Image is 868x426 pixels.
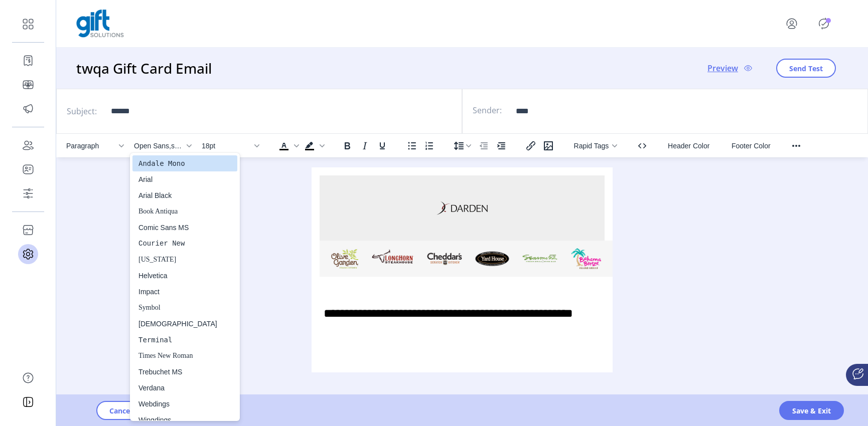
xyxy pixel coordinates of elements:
[132,155,237,171] div: Andale Mono
[138,270,217,282] div: Helvetica
[138,302,217,314] div: Symbol
[138,189,217,201] div: Arial Black
[138,222,217,234] div: Comic Sans MS
[132,203,237,220] div: Book Antiqua
[772,12,816,36] button: menu
[132,268,237,284] div: Helvetica
[132,284,237,300] div: Impact
[475,139,492,153] button: Decrease indent
[816,16,832,32] button: Publisher Panel
[138,382,217,394] div: Verdana
[132,380,237,396] div: Verdana
[132,348,237,364] div: Times New Roman
[634,139,651,153] button: Source code
[138,350,217,362] div: Times New Roman
[132,396,237,412] div: Webdings
[374,139,391,153] button: Underline
[134,142,183,150] span: Open Sans,serif
[339,139,356,153] button: Bold
[138,398,217,410] div: Webdings
[76,58,216,79] h3: twqa Gift Card Email
[421,139,438,153] button: Numbered list
[138,334,217,346] div: Terminal
[132,187,237,203] div: Arial Black
[132,220,237,236] div: Comic Sans MS
[96,401,145,420] button: Cancel
[792,405,831,416] span: Save & Exit
[138,366,217,378] div: Trebuchet MS
[574,142,609,150] span: Rapid Tags
[569,139,621,153] button: Rapid Tags
[132,300,237,316] div: Symbol
[668,142,709,150] span: Header Color
[312,167,613,372] iframe: Rich Text Area
[202,142,251,150] span: 18pt
[132,316,237,332] div: Tahoma
[493,139,510,153] button: Increase indent
[779,401,844,420] button: Save & Exit
[132,364,237,380] div: Trebuchet MS
[522,139,539,153] button: Insert/edit link
[727,139,775,153] button: Footer Color
[138,318,217,330] div: [DEMOGRAPHIC_DATA]
[76,10,124,38] img: logo
[789,63,823,74] span: Send Test
[301,139,326,153] div: Background color Black
[473,105,502,116] label: Sender:
[138,173,217,185] div: Arial
[707,62,738,74] span: Preview
[356,139,373,153] button: Italic
[62,139,127,153] button: Block Paragraph
[130,139,195,153] button: Font Open Sans,serif
[540,139,557,153] button: Insert/edit image
[275,139,301,153] div: Text color Black
[138,414,217,426] div: Wingdings
[67,105,97,117] label: Subject:
[776,59,836,78] button: Send Test
[132,171,237,187] div: Arial
[198,139,263,153] button: Font size 18pt
[451,139,475,153] button: Line height
[132,252,237,268] div: Georgia
[138,286,217,298] div: Impact
[132,236,237,252] div: Courier New
[138,254,217,266] div: [US_STATE]
[138,157,217,169] div: Andale Mono
[109,405,132,416] span: Cancel
[66,142,115,150] span: Paragraph
[132,332,237,348] div: Terminal
[788,139,805,153] button: Reveal or hide additional toolbar items
[138,238,217,250] div: Courier New
[663,139,714,153] button: Header Color
[732,142,771,150] span: Footer Color
[403,139,420,153] button: Bullet list
[138,205,217,218] div: Book Antiqua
